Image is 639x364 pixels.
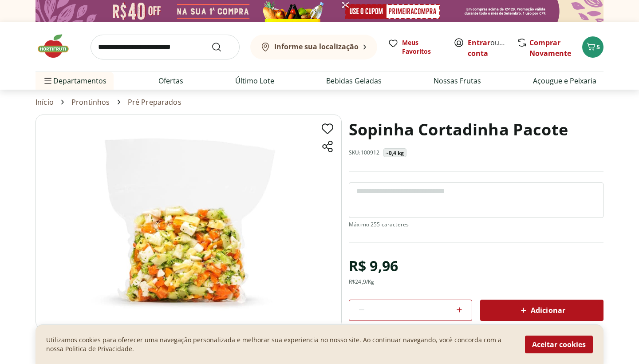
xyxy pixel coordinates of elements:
[91,35,240,59] input: search
[43,70,53,91] button: Menu
[274,42,359,51] b: Informe sua localização
[402,38,443,56] span: Meus Favoritos
[468,38,517,58] a: Criar conta
[35,33,80,59] img: Hortifruti
[46,336,514,353] p: Utilizamos cookies para oferecer uma navegação personalizada e melhorar sua experiencia no nosso ...
[533,75,596,86] a: Açougue e Peixaria
[386,150,404,157] p: ~0,4 kg
[525,336,593,353] button: Aceitar cookies
[388,38,443,56] a: Meus Favoritos
[468,38,490,47] a: Entrar
[518,305,565,316] span: Adicionar
[71,98,110,106] a: Prontinhos
[349,278,374,285] div: R$ 24,9 /Kg
[349,149,380,156] p: SKU: 100912
[529,38,571,58] a: Comprar Novamente
[434,75,481,86] a: Nossas Frutas
[35,115,342,329] img: Principal
[128,98,181,106] a: Pré Preparados
[158,75,183,86] a: Ofertas
[596,43,600,51] span: 5
[211,42,233,52] button: Submit Search
[582,36,603,58] button: Carrinho
[349,115,568,145] h1: Sopinha Cortadinha Pacote
[235,75,274,86] a: Último Lote
[349,253,398,278] div: R$ 9,96
[250,35,377,59] button: Informe sua localização
[480,300,603,321] button: Adicionar
[35,98,54,106] a: Início
[43,70,106,91] span: Departamentos
[326,75,382,86] a: Bebidas Geladas
[468,37,507,59] span: ou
